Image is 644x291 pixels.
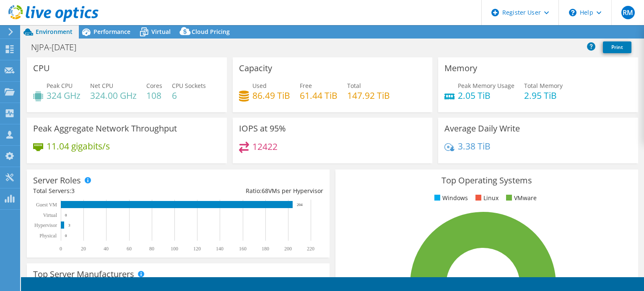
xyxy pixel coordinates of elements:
span: 3 [71,187,75,195]
text: 60 [127,246,132,252]
span: Total [347,82,361,90]
div: Total Servers: [33,186,178,196]
h3: Memory [444,64,477,73]
a: Print [603,41,631,53]
h4: 6 [172,91,206,100]
h3: Top Operating Systems [342,176,632,185]
span: Environment [36,28,73,36]
text: Guest VM [36,202,57,208]
span: Free [300,82,312,90]
span: Used [252,82,267,90]
text: 120 [193,246,201,252]
text: 3 [68,223,70,227]
text: 20 [81,246,86,252]
h4: 86.49 TiB [252,91,290,100]
div: Ratio: VMs per Hypervisor [178,186,323,196]
text: 204 [297,203,303,207]
text: 220 [307,246,314,252]
text: 200 [284,246,292,252]
span: Cores [146,82,162,90]
span: Total Memory [524,82,563,90]
h3: Top Server Manufacturers [33,270,134,279]
h4: 2.95 TiB [524,91,563,100]
li: VMware [504,193,537,203]
span: Cloud Pricing [192,28,230,36]
h4: 3.38 TiB [458,142,491,151]
span: 68 [262,187,268,195]
text: 80 [149,246,154,252]
span: CPU Sockets [172,82,206,90]
h3: Average Daily Write [444,124,520,133]
h3: Peak Aggregate Network Throughput [33,124,177,133]
span: Performance [93,28,130,36]
h3: IOPS at 95% [239,124,286,133]
li: Windows [432,193,468,203]
h1: NJPA-[DATE] [27,43,89,52]
h3: Capacity [239,64,272,73]
h4: 324 GHz [47,91,80,100]
h4: 108 [146,91,162,100]
li: Linux [473,193,499,203]
svg: \n [569,9,576,16]
h4: 147.92 TiB [347,91,390,100]
h4: 61.44 TiB [300,91,338,100]
span: Net CPU [90,82,113,90]
text: 0 [65,234,67,238]
h3: CPU [33,64,50,73]
text: 100 [171,246,178,252]
text: 40 [104,246,109,252]
h4: 324.00 GHz [90,91,137,100]
span: Peak Memory Usage [458,82,514,90]
text: Hypervisor [34,222,57,228]
span: RM [621,6,635,19]
text: 0 [65,213,67,217]
h4: 11.04 gigabits/s [47,142,110,151]
span: Virtual [151,28,171,36]
h3: Server Roles [33,176,81,185]
text: 0 [60,246,62,252]
text: Physical [39,233,57,239]
h4: 12422 [252,142,278,151]
span: Peak CPU [47,82,73,90]
h4: 2.05 TiB [458,91,514,100]
text: 160 [239,246,247,252]
text: Virtual [43,212,57,218]
text: 140 [216,246,223,252]
text: 180 [262,246,269,252]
